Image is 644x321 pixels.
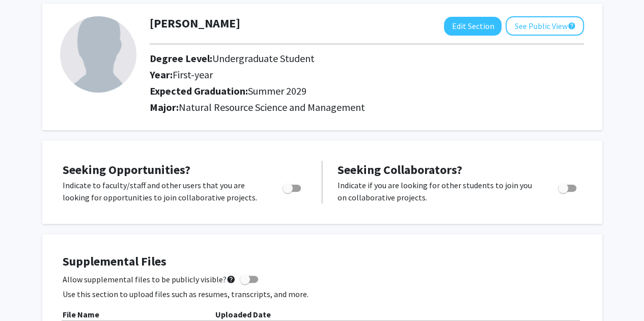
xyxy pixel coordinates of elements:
[212,52,315,65] span: Undergraduate Student
[278,179,306,194] div: Toggle
[179,101,365,113] span: Natural Resource Science and Management
[227,273,236,285] mat-icon: help
[63,309,99,319] b: File Name
[150,101,584,113] h2: Major:
[248,84,306,97] span: Summer 2029
[173,68,213,81] span: First-year
[60,16,136,93] img: Profile Picture
[215,309,271,319] b: Uploaded Date
[506,16,584,36] button: See Public View
[338,162,462,178] span: Seeking Collaborators?
[63,162,190,178] span: Seeking Opportunities?
[8,275,43,313] iframe: Chat
[63,273,236,285] span: Allow supplemental files to be publicly visible?
[63,254,582,269] h4: Supplemental Files
[338,179,539,203] p: Indicate if you are looking for other students to join you on collaborative projects.
[567,20,575,32] mat-icon: help
[150,85,565,97] h2: Expected Graduation:
[150,16,240,31] h1: [PERSON_NAME]
[150,69,565,81] h2: Year:
[150,52,565,65] h2: Degree Level:
[63,288,582,300] p: Use this section to upload files such as resumes, transcripts, and more.
[63,179,263,203] p: Indicate to faculty/staff and other users that you are looking for opportunities to join collabor...
[444,17,501,36] button: Edit Section
[554,179,582,194] div: Toggle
